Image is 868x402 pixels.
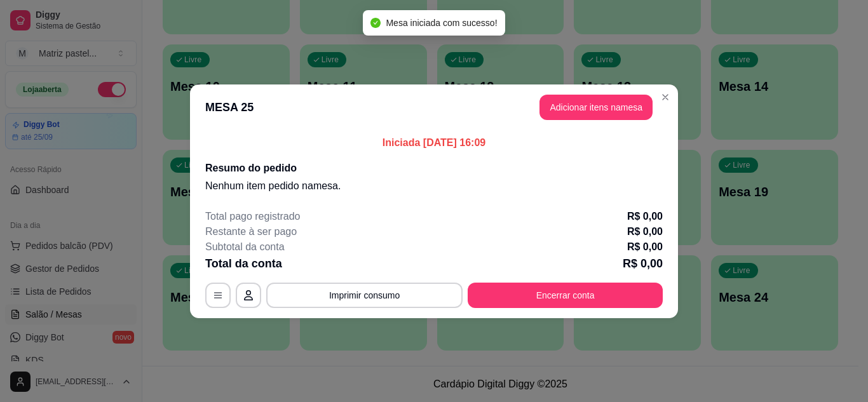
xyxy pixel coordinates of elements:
[205,135,663,151] p: Iniciada [DATE] 16:09
[205,178,663,194] p: Nenhum item pedido na mesa .
[370,18,381,28] span: check-circle
[386,18,497,28] span: Mesa iniciada com sucesso!
[627,224,663,239] p: R$ 0,00
[627,209,663,224] p: R$ 0,00
[205,209,300,224] p: Total pago registrado
[205,255,282,272] p: Total da conta
[468,283,663,308] button: Encerrar conta
[266,283,463,308] button: Imprimir consumo
[205,161,663,176] h2: Resumo do pedido
[205,239,285,255] p: Subtotal da conta
[205,224,297,239] p: Restante à ser pago
[627,239,663,255] p: R$ 0,00
[623,255,663,272] p: R$ 0,00
[539,95,653,120] button: Adicionar itens namesa
[655,87,675,107] button: Close
[190,84,678,130] header: MESA 25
